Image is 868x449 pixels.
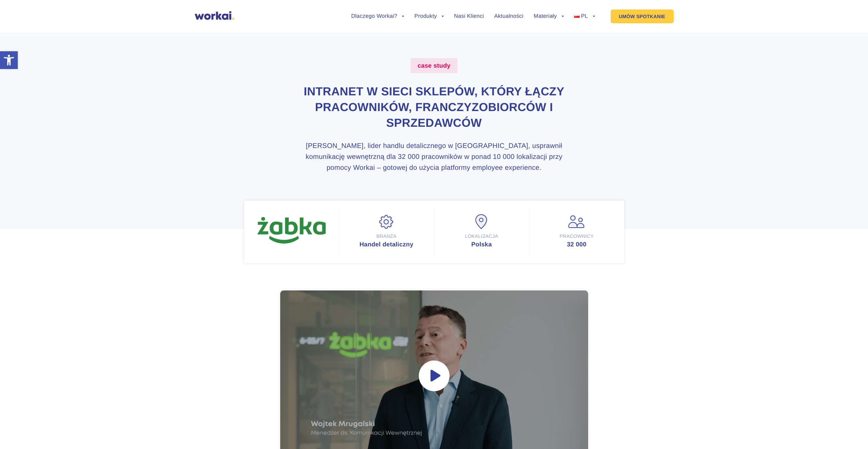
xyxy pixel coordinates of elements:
span: PL [581,13,588,19]
div: Pracownicy [536,233,617,240]
img: Branża [378,214,395,230]
div: Branża [346,233,427,240]
div: Handel detaliczny [346,241,427,248]
div: Polska [441,241,522,248]
a: Produkty [414,14,444,19]
div: 32 000 [536,241,617,248]
a: UMÓW SPOTKANIE [611,10,674,23]
a: Materiały [534,14,564,19]
a: Aktualności [494,14,523,19]
a: Nasi Klienci [454,14,484,19]
h3: [PERSON_NAME], lider handlu detalicznego w [GEOGRAPHIC_DATA], usprawnił komunikację wewnętrzną dl... [301,140,567,173]
label: case study [411,58,457,73]
a: PL [574,14,595,19]
img: Lokalizacja [473,214,490,230]
h1: Intranet w sieci sklepów, który łączy pracowników, franczyzobiorców i sprzedawców [301,84,567,131]
img: Pracownicy [568,214,585,230]
a: Dlaczego Workai? [351,14,404,19]
div: Lokalizacja [441,233,522,240]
